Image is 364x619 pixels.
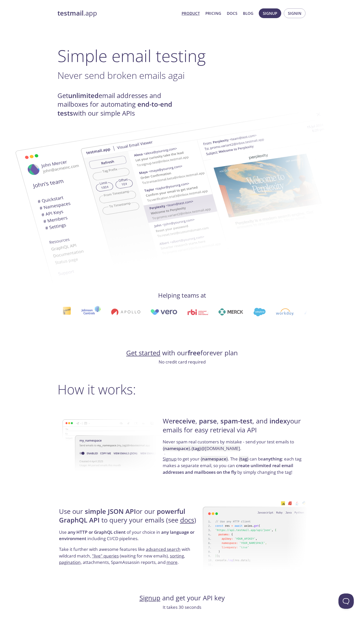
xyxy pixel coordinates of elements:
strong: simple JSON API [85,507,136,516]
h4: Helping teams at [57,291,307,299]
strong: powerful GraphQL API [59,507,185,525]
img: salesforce [253,308,265,316]
img: workday [275,308,293,315]
code: { } . { } @[DOMAIN_NAME] [163,445,240,451]
strong: any language or environment [59,529,194,542]
span: Signin [288,10,301,17]
strong: index [269,417,287,426]
strong: tag [240,456,247,462]
strong: create unlimited real email addresses and mailboxes on the fly [163,463,293,475]
strong: namespace [202,456,226,462]
span: Never send broken emails agai [57,69,185,82]
a: Blog [243,10,253,17]
code: { } [201,456,228,462]
img: apollo [111,308,140,315]
a: "live" queries [92,553,119,559]
strong: unlimited [68,91,99,100]
button: Signup [259,8,281,18]
img: interac [62,307,71,318]
strong: namespace [164,445,189,451]
a: pagination [59,559,81,565]
h4: We , , , and your emails for easy retrieval via API [163,417,305,439]
img: merck [218,308,243,315]
h4: Use our or our to query your emails (see ) [59,507,201,529]
a: docs [180,516,194,525]
img: namespace-image [63,405,167,486]
a: Signup [139,593,160,602]
a: Product [182,10,200,17]
strong: end-to-end tests [57,100,172,117]
p: It takes 30 seconds [57,604,307,611]
img: johnsoncontrols [81,306,100,318]
a: Signup [163,456,177,462]
strong: testmail [57,9,84,18]
img: vero [150,309,177,315]
button: Signin [284,8,306,18]
strong: tag [193,445,199,451]
a: testmail.app [57,9,178,18]
a: Get started [126,348,160,357]
strong: spam-test [220,417,252,426]
strong: free [188,348,201,357]
code: { } [239,456,249,462]
img: rbi [187,309,208,315]
p: Take it further with awesome features like with wildcard match, (waiting for new emails), , , att... [59,546,201,566]
h4: with our forever plan [57,349,307,357]
p: Never spam real customers by mistake - send your test emails to . [163,439,305,456]
a: Pricing [205,10,221,17]
img: testmail-email-viewer [80,102,356,274]
span: Signup [263,10,277,17]
h4: Get email addresses and mailboxes for automating with our simple APIs [57,91,182,118]
a: more [167,559,178,565]
strong: anything [263,456,282,462]
a: Docs [227,10,237,17]
a: sorting [170,553,184,559]
strong: any HTTP or GraphQL client [68,529,126,535]
h2: How it works: [57,382,307,397]
p: to get your . The can be : each tag makes a separate email, so you can by simply changing the tag! [163,456,305,475]
strong: receive [172,417,195,426]
img: api [203,495,307,576]
strong: parse [199,417,217,426]
p: No credit card required [57,359,307,365]
iframe: Help Scout Beacon - Open [338,593,354,609]
a: advanced search [146,546,181,552]
h4: and get your API key [57,594,307,602]
h1: Simple email testing [57,46,307,66]
p: Use of your choice in including CI/CD pipelines. [59,529,201,546]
